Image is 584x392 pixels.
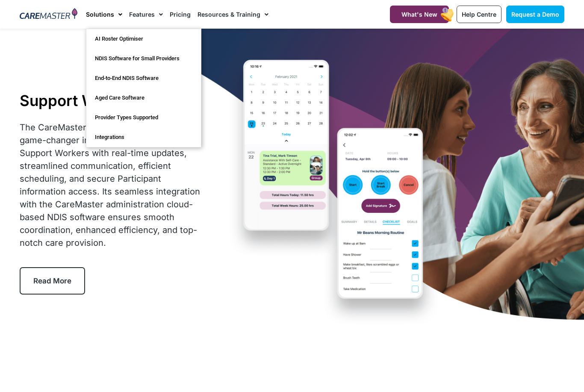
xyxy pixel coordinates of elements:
[511,11,559,18] span: Request a Demo
[86,108,201,127] a: Provider Types Supported​
[20,8,77,21] img: CareMaster Logo
[86,88,201,108] a: Aged Care Software
[20,91,205,109] h1: Support Worker App
[457,6,501,23] a: Help Centre
[462,11,496,18] span: Help Centre
[86,68,201,88] a: End-to-End NDIS Software
[390,6,449,23] a: What's New
[86,127,201,147] a: Integrations
[20,267,85,295] a: Read More
[20,121,205,249] div: The CareMaster Support Worker App is a game-changer in care delivery. It empowers Support Workers...
[86,29,201,49] a: AI Roster Optimiser
[33,277,71,285] span: Read More
[86,29,201,147] ul: Solutions
[506,6,564,23] a: Request a Demo
[86,49,201,68] a: NDIS Software for Small Providers
[401,11,437,18] span: What's New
